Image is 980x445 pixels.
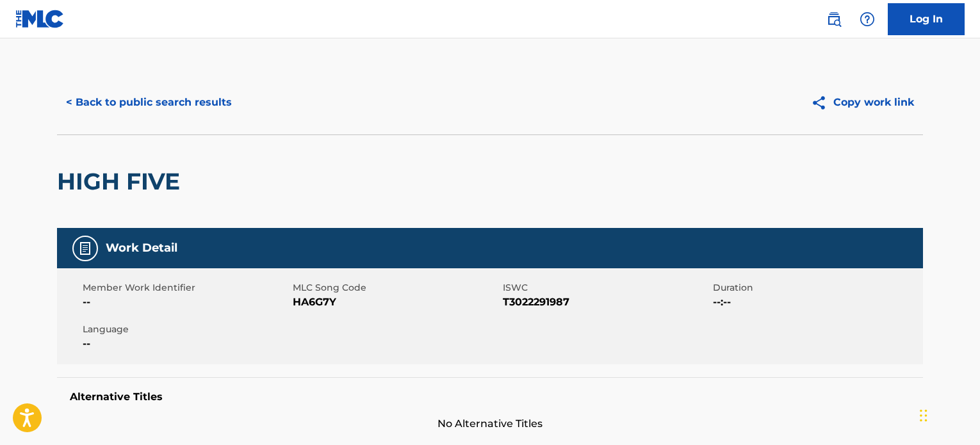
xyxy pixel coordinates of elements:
img: MLC Logo [15,10,65,28]
div: Help [854,6,880,32]
h5: Work Detail [106,241,177,255]
a: Log In [888,3,965,35]
span: No Alternative Titles [57,416,923,432]
span: Language [83,323,290,336]
button: Copy work link [802,86,923,118]
h2: HIGH FIVE [57,167,186,196]
button: < Back to public search results [57,86,241,118]
h5: Alternative Titles [70,391,910,403]
span: --:-- [713,295,920,310]
iframe: Chat Widget [916,384,980,445]
img: Copy work link [811,95,833,111]
span: MLC Song Code [293,281,500,295]
span: Duration [713,281,920,295]
span: -- [83,295,290,310]
span: T3022291987 [503,295,710,310]
span: HA6G7Y [293,295,500,310]
a: Public Search [821,6,847,32]
img: Work Detail [78,241,93,256]
img: search [826,12,842,27]
span: Member Work Identifier [83,281,290,295]
span: ISWC [503,281,710,295]
div: Drag [920,396,927,435]
span: -- [83,336,290,352]
img: help [860,12,875,27]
